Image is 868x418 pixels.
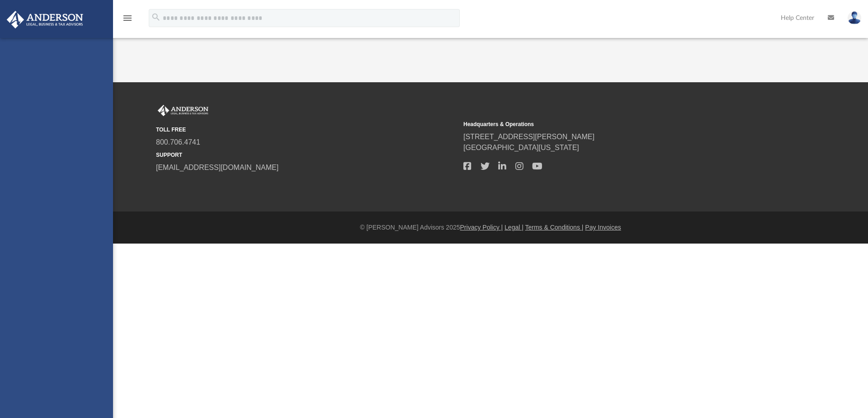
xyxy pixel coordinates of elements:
a: Terms & Conditions | [525,224,584,231]
i: search [151,12,161,22]
small: TOLL FREE [156,126,457,134]
a: [STREET_ADDRESS][PERSON_NAME] [463,133,594,141]
a: Privacy Policy | [460,224,503,231]
img: Anderson Advisors Platinum Portal [4,11,86,28]
a: [GEOGRAPHIC_DATA][US_STATE] [463,144,579,151]
a: [EMAIL_ADDRESS][DOMAIN_NAME] [156,164,278,171]
a: menu [122,17,133,23]
img: Anderson Advisors Platinum Portal [156,105,210,117]
i: menu [122,13,133,23]
small: Headquarters & Operations [463,120,764,128]
a: Legal | [505,224,524,231]
small: SUPPORT [156,151,457,159]
img: User Pic [848,11,861,24]
a: 800.706.4741 [156,138,200,146]
div: © [PERSON_NAME] Advisors 2025 [113,223,868,232]
a: Pay Invoices [585,224,621,231]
